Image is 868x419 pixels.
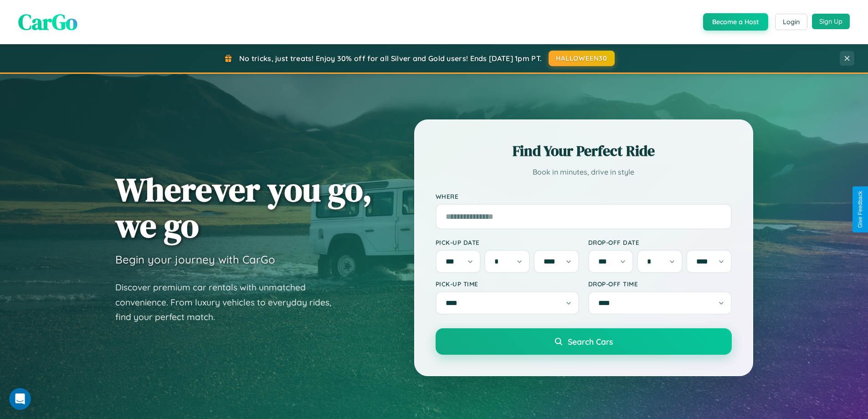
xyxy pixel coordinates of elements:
h3: Begin your journey with CarGo [115,253,275,266]
button: Login [775,14,807,30]
span: Search Cars [568,336,613,347]
label: Drop-off Date [588,238,732,246]
label: Where [436,192,732,200]
button: Become a Host [703,13,768,31]
p: Book in minutes, drive in style [436,166,732,179]
span: No tricks, just treats! Enjoy 30% off for all Silver and Gold users! Ends [DATE] 1pm PT. [239,54,542,63]
iframe: Intercom live chat [9,388,31,410]
p: Discover premium car rentals with unmatched convenience. From luxury vehicles to everyday rides, ... [115,280,343,325]
span: CarGo [18,7,77,37]
h2: Find Your Perfect Ride [436,141,732,161]
button: HALLOWEEN30 [549,51,615,66]
h1: Wherever you go, we go [115,171,372,243]
label: Pick-up Date [436,238,579,246]
button: Sign Up [812,14,850,29]
label: Drop-off Time [588,280,732,288]
button: Search Cars [436,328,732,355]
label: Pick-up Time [436,280,579,288]
div: Give Feedback [857,191,863,228]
